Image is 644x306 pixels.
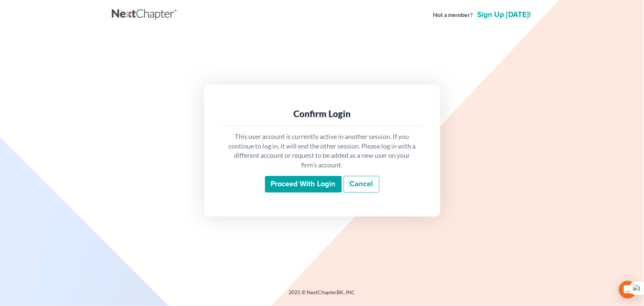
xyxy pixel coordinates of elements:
[265,176,342,193] input: Proceed with login
[228,108,417,120] div: Confirm Login
[476,11,533,18] a: Sign up [DATE]!
[344,176,379,193] a: Cancel
[619,281,637,299] div: Open Intercom Messenger
[433,11,473,19] strong: Not a member?
[112,289,533,302] div: 2025 © NextChapterBK, INC
[228,132,417,170] p: This user account is currently active in another session. If you continue to log in, it will end ...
